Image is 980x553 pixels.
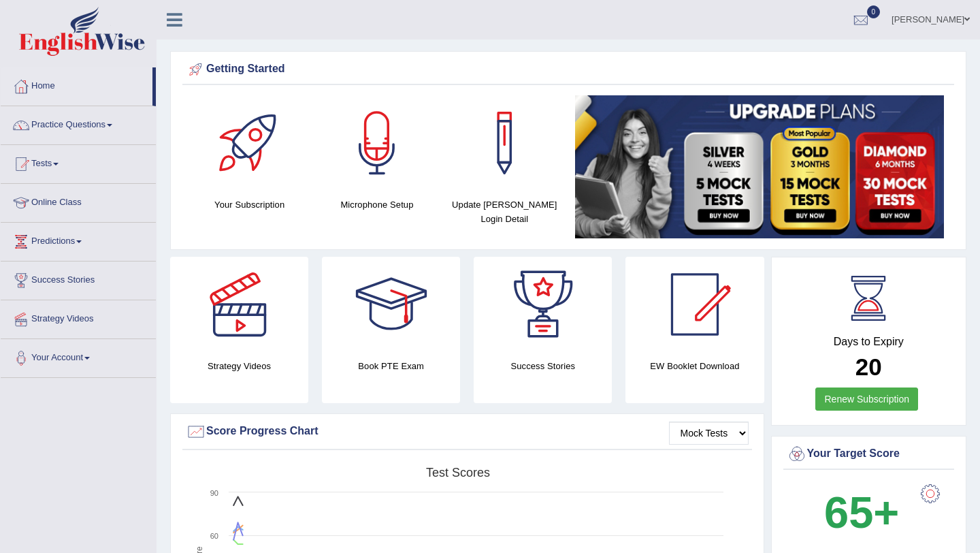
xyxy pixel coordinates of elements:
[1,223,156,257] a: Predictions
[1,300,156,334] a: Strategy Videos
[186,422,749,442] div: Score Progress Chart
[1,67,152,101] a: Home
[575,95,944,238] img: small5.jpg
[474,359,612,373] h4: Success Stories
[824,488,899,537] b: 65+
[426,466,490,479] tspan: Test scores
[1,184,156,218] a: Online Class
[855,353,882,380] b: 20
[787,444,951,464] div: Your Target Score
[815,388,918,411] a: Renew Subscription
[193,197,306,212] h4: Your Subscription
[867,5,881,18] span: 0
[1,145,156,179] a: Tests
[170,359,308,373] h4: Strategy Videos
[1,339,156,373] a: Your Account
[448,197,561,226] h4: Update [PERSON_NAME] Login Detail
[210,532,218,540] text: 60
[320,197,434,212] h4: Microphone Setup
[322,359,460,373] h4: Book PTE Exam
[210,489,218,497] text: 90
[787,336,951,348] h4: Days to Expiry
[186,59,951,80] div: Getting Started
[1,262,156,296] a: Success Stories
[625,359,764,373] h4: EW Booklet Download
[1,106,156,140] a: Practice Questions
